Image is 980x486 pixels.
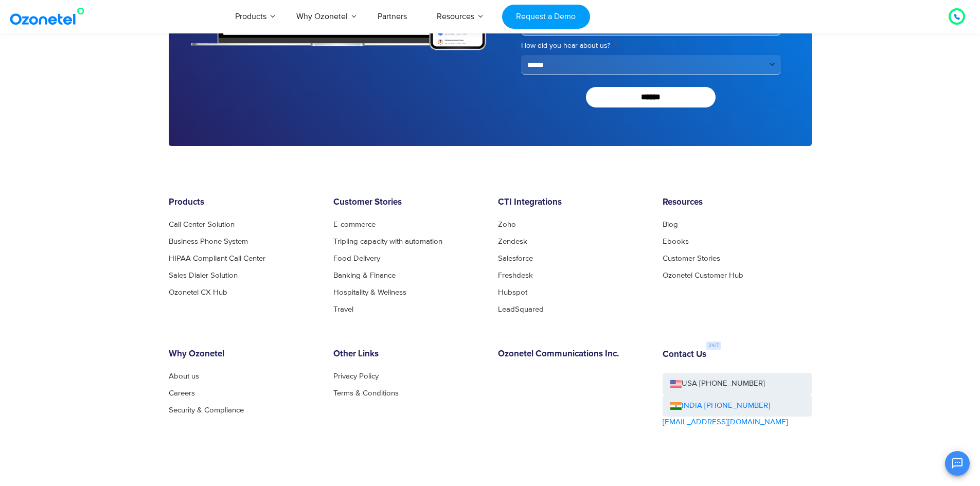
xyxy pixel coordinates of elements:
a: Call Center Solution [169,221,235,228]
a: Food Delivery [333,255,380,262]
a: Ozonetel Customer Hub [663,272,743,279]
a: LeadSquared [498,305,544,313]
a: Careers [169,389,195,397]
h6: Other Links [333,349,483,359]
a: Freshdesk [498,272,533,279]
a: Tripling capacity with automation [333,238,442,245]
a: Zoho [498,221,516,228]
a: Privacy Policy [333,372,379,380]
a: Ebooks [663,238,689,245]
h6: CTI Integrations [498,197,647,208]
a: Hubspot [498,289,527,296]
a: Request a Demo [502,5,590,29]
a: HIPAA Compliant Call Center [169,255,265,262]
a: INDIA [PHONE_NUMBER] [670,400,770,412]
h6: Why Ozonetel [169,349,318,359]
a: Customer Stories [663,255,720,262]
a: About us [169,372,199,380]
a: Business Phone System [169,238,248,245]
a: Ozonetel CX Hub [169,289,227,296]
label: How did you hear about us? [521,41,781,51]
h6: Resources [663,197,812,208]
a: Zendesk [498,238,527,245]
img: ind-flag.png [670,402,682,410]
a: Blog [663,221,678,228]
a: Salesforce [498,255,533,262]
a: Terms & Conditions [333,389,399,397]
a: Sales Dialer Solution [169,272,238,279]
button: Open chat [945,451,970,476]
h6: Ozonetel Communications Inc. [498,349,647,359]
a: Security & Compliance [169,406,244,414]
a: USA [PHONE_NUMBER] [663,373,812,395]
a: E-commerce [333,221,376,228]
a: Banking & Finance [333,272,396,279]
h6: Contact Us [663,350,706,360]
a: [EMAIL_ADDRESS][DOMAIN_NAME] [663,417,788,428]
h6: Products [169,197,318,208]
a: Travel [333,305,353,313]
img: us-flag.png [670,380,682,388]
a: Hospitality & Wellness [333,289,406,296]
h6: Customer Stories [333,197,483,208]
